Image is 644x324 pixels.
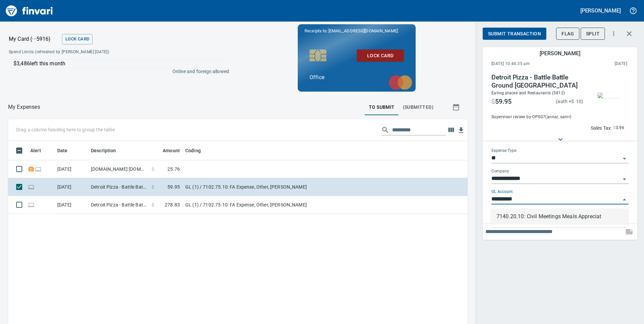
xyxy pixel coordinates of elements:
button: Sales Tax:$3.96 [589,123,626,133]
span: Submit Transaction [488,30,541,38]
span: Online transaction [35,167,42,171]
button: Lock Card [62,34,93,44]
button: More [606,26,621,41]
h5: [PERSON_NAME] [580,7,621,14]
span: Online transaction [28,185,35,189]
span: $ [152,166,154,172]
td: GL (1) / 7102.75.10: FA Expense, Other, [PERSON_NAME] [183,196,351,214]
td: [DATE] [55,196,88,214]
button: Choose columns to display [446,125,456,135]
td: [DOMAIN_NAME] [DOMAIN_NAME][URL] WA [88,160,149,178]
span: $ [571,99,574,104]
span: $ [152,184,154,190]
td: [DATE] [55,160,88,178]
span: Split [586,30,600,38]
div: Final charge was 20% more than initial transaction [491,97,583,106]
span: 59.95 [167,184,180,190]
span: 3.96 [616,124,624,132]
button: Download Table [456,125,466,135]
span: This charge was settled by the merchant and appears on the 2025/08/23 statement. [572,61,627,67]
span: Alert [30,147,50,155]
span: Alert [30,147,41,155]
button: Flag [556,28,579,40]
p: Online and foreign allowed [3,68,229,75]
img: receipts%2Ftapani%2F2025-08-26%2FY25zNUE7hFNub98lOfxe4lQoLy93__iQhe9anh42AOxFApBiGv_thumb.png [598,93,619,98]
span: Online transaction [28,202,35,207]
span: Supervisor review by: OPS07 (annar, samr) [491,114,583,121]
span: Spend Limits (refreshed by [PERSON_NAME] [DATE]) [9,49,168,56]
p: My Card (···5916) [9,35,59,43]
h5: [PERSON_NAME] [540,50,580,57]
img: mastercard.svg [385,72,416,93]
label: Company [491,169,509,173]
span: Description [91,147,116,155]
span: Lock Card [362,52,398,60]
img: Finvari [4,3,55,19]
label: GL Account [491,190,513,194]
button: [PERSON_NAME] [579,5,622,16]
p: My Expenses [8,103,40,111]
button: Submit Transaction [483,28,546,40]
span: Description [91,147,125,155]
span: Eating places and Restaurants (5812) [491,91,565,95]
label: Expense Type [491,149,516,153]
span: 10 [574,99,581,104]
span: [EMAIL_ADDRESS][DOMAIN_NAME] [328,28,398,34]
p: Receipts to: [304,28,409,34]
p: Drag a column heading here to group the table [16,126,115,133]
span: To Submit [369,103,395,111]
span: Lock Card [65,35,89,43]
td: Detroit Pizza - Battle Battle Ground [GEOGRAPHIC_DATA] [88,178,149,196]
span: $ [152,201,154,208]
span: Date [57,147,68,155]
span: (Submitted) [403,103,433,111]
p: Sales Tax: [591,125,612,131]
button: Lock Card [357,50,404,62]
button: Close transaction [621,26,637,42]
span: Amount [163,147,180,155]
nav: breadcrumb [8,103,40,111]
button: Split [581,28,605,40]
span: AI confidence: 99.0% [613,124,624,132]
span: This records your note into the expense [621,224,637,240]
span: Date [57,147,76,155]
span: Flag [561,30,574,38]
td: Detroit Pizza - Battle Battle Ground [GEOGRAPHIC_DATA] [88,196,149,214]
button: Open [620,154,629,163]
span: Amount [154,147,180,155]
span: 278.83 [165,201,180,208]
span: 25.76 [167,166,180,172]
span: $ [613,124,615,132]
li: 7140.20.10: Civil Meetings Meals Appreciat [491,208,628,225]
button: Close [620,195,629,204]
span: 59.95 [495,98,512,106]
span: Coding [185,147,201,155]
span: [DATE] 10:44:35 am [491,61,572,67]
p: Office [310,73,404,82]
span: Coding [185,147,210,155]
button: Show transactions within a particular date range [446,99,468,115]
td: GL (1) / 7102.75.10: FA Expense, Other, [PERSON_NAME] [183,178,351,196]
span: Receipt Required [28,167,35,171]
h4: Detroit Pizza - Battle Battle Ground [GEOGRAPHIC_DATA] [491,73,583,90]
td: [DATE] [55,178,88,196]
span: $ [491,98,495,106]
p: $3,486 left this month [13,60,225,68]
button: Open [620,174,629,184]
p: (auth + ) [556,98,583,105]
